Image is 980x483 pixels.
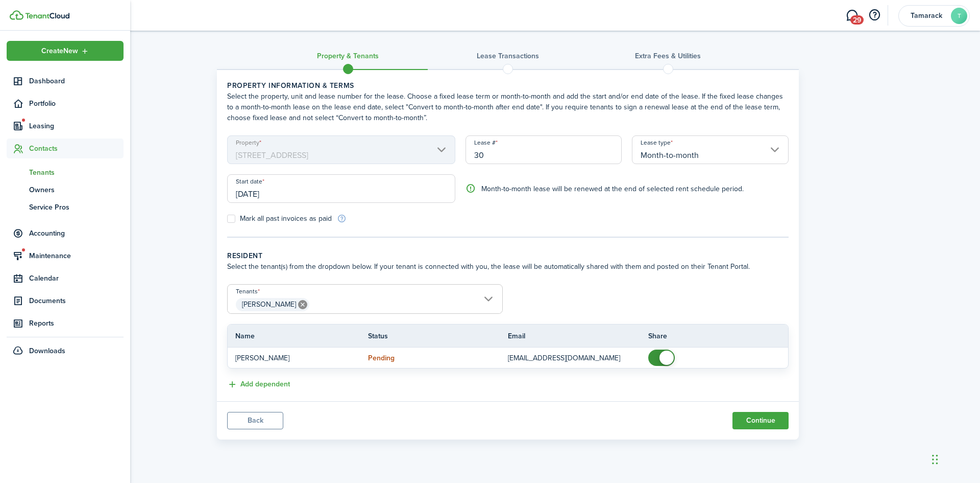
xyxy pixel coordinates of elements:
span: Downloads [29,346,65,356]
wizard-step-header-title: Resident [227,250,789,261]
span: Leasing [29,121,124,131]
div: Drag [932,444,938,475]
h3: Extra fees & Utilities [635,51,701,61]
wizard-step-header-title: Property information & terms [227,80,789,91]
button: Back [227,412,283,429]
img: TenantCloud [25,13,69,19]
label: Mark all past invoices as paid [227,215,332,223]
avatar-text: T [951,8,967,24]
button: Add dependent [227,379,290,390]
wizard-step-header-description: Select the tenant(s) from the dropdown below. If your tenant is connected with you, the lease wil... [227,261,789,272]
span: Documents [29,295,124,306]
a: Dashboard [7,71,124,91]
th: Status [368,331,508,341]
span: Maintenance [29,250,124,261]
button: Continue [732,412,789,429]
iframe: Chat Widget [929,434,980,483]
span: Service Pros [29,202,124,213]
th: Share [648,331,789,341]
th: Email [508,331,648,341]
h3: Property & Tenants [317,51,379,61]
span: Tamarack [906,12,947,19]
span: Calendar [29,273,124,284]
p: Month-to-month lease will be renewed at the end of selected rent schedule period. [465,183,789,194]
span: 29 [850,15,864,25]
span: Reports [29,318,124,329]
wizard-step-header-description: Select the property, unit and lease number for the lease. Choose a fixed lease term or month-to-m... [227,91,789,123]
img: TenantCloud [10,10,23,20]
a: Owners [7,181,124,198]
th: Name [228,331,368,341]
span: Tenants [29,167,124,178]
p: [EMAIL_ADDRESS][DOMAIN_NAME] [508,353,633,363]
a: Service Pros [7,198,124,216]
span: [PERSON_NAME] [242,299,296,310]
h3: Lease Transactions [477,51,539,61]
span: Portfolio [29,98,124,109]
span: Create New [41,48,78,55]
a: Reports [7,313,124,333]
a: Messaging [842,3,862,29]
input: mm/dd/yyyy [227,174,455,203]
span: Owners [29,185,124,195]
status: Pending [368,354,395,362]
button: Open resource center [866,7,883,24]
a: Tenants [7,164,124,181]
p: [PERSON_NAME] [235,353,353,363]
button: Open menu [7,41,124,61]
span: Dashboard [29,76,124,86]
span: Contacts [29,143,124,154]
span: Accounting [29,228,124,239]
